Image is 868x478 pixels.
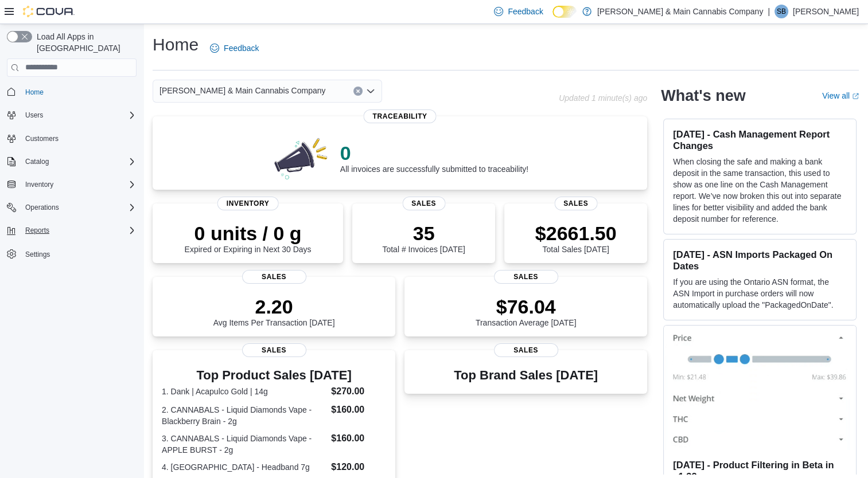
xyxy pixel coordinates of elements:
dd: $270.00 [331,385,386,398]
span: Inventory [217,197,279,210]
button: Users [2,107,141,123]
span: Sales [402,197,445,210]
button: Inventory [2,177,141,193]
p: 35 [382,222,465,245]
span: Sales [494,270,558,284]
h3: [DATE] - ASN Imports Packaged On Dates [673,249,847,272]
nav: Complex example [7,79,137,292]
p: Updated 1 minute(s) ago [559,93,647,103]
p: If you are using the Ontario ASN format, the ASN Import in purchase orders will now automatically... [673,276,847,311]
span: Sales [554,197,597,210]
h3: Top Brand Sales [DATE] [454,369,598,382]
div: Avg Items Per Transaction [DATE] [213,295,335,327]
button: Home [2,84,141,100]
span: Traceability [364,109,437,123]
h3: [DATE] - Cash Management Report Changes [673,128,847,151]
span: Users [21,108,137,122]
span: Reports [25,226,49,235]
button: Operations [2,199,141,216]
div: Total # Invoices [DATE] [382,222,465,254]
span: Sales [242,270,306,284]
div: Total Sales [DATE] [535,222,617,254]
span: Inventory [25,180,53,189]
span: Reports [21,224,137,237]
span: Feedback [224,42,259,54]
div: Expired or Expiring in Next 30 Days [185,222,312,254]
span: Dark Mode [552,18,553,18]
button: Open list of options [366,87,375,96]
div: Steve Bruno [774,5,788,18]
span: Customers [25,134,59,143]
div: All invoices are successfully submitted to traceability! [340,142,528,174]
h1: Home [153,33,198,56]
button: Customers [2,130,141,147]
span: Home [21,85,137,99]
button: Catalog [2,154,141,170]
button: Inventory [21,178,58,191]
img: Cova [23,6,75,17]
button: Clear input [353,87,363,96]
dt: 1. Dank | Acapulco Gold | 14g [162,386,326,397]
p: 0 units / 0 g [185,222,312,245]
dt: 2. CANNABALS - Liquid Diamonds Vape - Blackberry Brain - 2g [162,404,326,427]
dt: 3. CANNABALS - Liquid Diamonds Vape - APPLE BURST - 2g [162,433,326,456]
span: SB [777,5,786,18]
span: Operations [21,201,137,214]
p: [PERSON_NAME] [793,5,859,18]
span: Sales [242,343,306,357]
p: When closing the safe and making a bank deposit in the same transaction, this used to show as one... [673,156,847,225]
span: Settings [25,250,50,259]
button: Reports [2,222,141,238]
dd: $160.00 [331,432,386,445]
button: Reports [21,224,54,237]
span: Customers [21,131,137,146]
p: [PERSON_NAME] & Main Cannabis Company [597,5,763,18]
button: Catalog [21,155,53,169]
span: Catalog [25,157,49,166]
a: Feedback [205,37,263,60]
span: Home [25,88,44,97]
span: Operations [25,203,59,212]
dd: $160.00 [331,403,386,417]
p: 2.20 [213,295,335,318]
a: View allExternal link [822,91,859,100]
a: Home [21,85,48,99]
dt: 4. [GEOGRAPHIC_DATA] - Headband 7g [162,461,326,473]
svg: External link [852,93,859,100]
span: Inventory [21,178,137,191]
span: Users [25,111,43,120]
input: Dark Mode [552,6,577,18]
img: 0 [271,135,331,181]
h3: Top Product Sales [DATE] [162,369,386,382]
span: Feedback [508,6,543,17]
a: Customers [21,132,63,146]
span: [PERSON_NAME] & Main Cannabis Company [159,84,325,97]
p: | [768,5,770,18]
button: Users [21,108,48,122]
p: $2661.50 [535,222,617,245]
p: 0 [340,142,528,164]
a: Settings [21,248,55,261]
button: Operations [21,201,64,214]
button: Settings [2,245,141,262]
span: Load All Apps in [GEOGRAPHIC_DATA] [32,31,137,54]
dd: $120.00 [331,460,386,474]
span: Sales [494,343,558,357]
div: Transaction Average [DATE] [476,295,577,327]
span: Settings [21,246,137,261]
span: Catalog [21,155,137,169]
h2: What's new [661,87,745,105]
p: $76.04 [476,295,577,318]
